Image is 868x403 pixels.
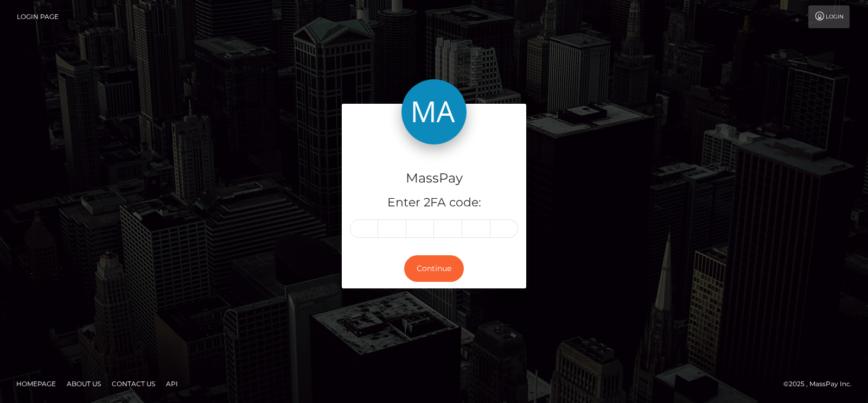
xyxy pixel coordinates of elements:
[404,255,464,282] button: Continue
[12,375,60,392] a: Homepage
[62,375,105,392] a: About Us
[17,5,59,28] a: Login Page
[350,194,518,211] h5: Enter 2FA code:
[401,79,467,144] img: MassPay
[808,5,850,28] a: Login
[783,378,860,390] div: © 2025 , MassPay Inc.
[107,375,159,392] a: Contact Us
[350,169,518,188] h4: MassPay
[162,375,182,392] a: API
